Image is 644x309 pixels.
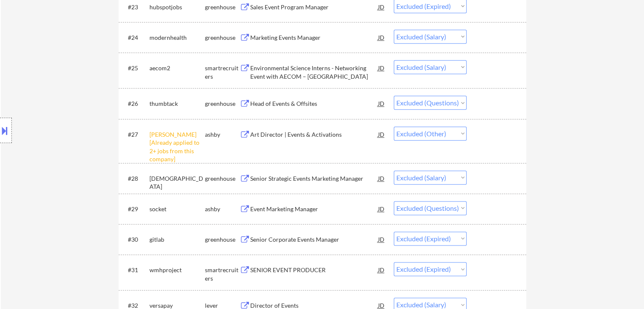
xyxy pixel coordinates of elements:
div: #23 [128,3,143,11]
div: modernhealth [149,33,205,42]
div: greenhouse [205,3,240,11]
div: socket [149,205,205,213]
div: JD [377,171,386,186]
div: smartrecruiters [205,64,240,80]
div: #30 [128,235,143,244]
div: JD [377,262,386,277]
div: thumbtack [149,99,205,108]
div: Senior Strategic Events Marketing Manager [250,174,378,183]
div: gitlab [149,235,205,244]
div: Marketing Events Manager [250,33,378,42]
div: smartrecruiters [205,266,240,282]
div: aecom2 [149,64,205,72]
div: ashby [205,205,240,213]
div: [PERSON_NAME] [Already applied to 2+ jobs from this company] [149,130,205,163]
div: #31 [128,266,143,274]
div: greenhouse [205,99,240,108]
div: JD [377,127,386,142]
div: Sales Event Program Manager [250,3,378,11]
div: #24 [128,33,143,42]
div: JD [377,232,386,247]
div: Head of Events & Offsites [250,99,378,108]
div: [DEMOGRAPHIC_DATA] [149,174,205,191]
div: JD [377,201,386,216]
div: SENIOR EVENT PRODUCER [250,266,378,274]
div: Event Marketing Manager [250,205,378,213]
div: greenhouse [205,174,240,183]
div: ashby [205,130,240,139]
div: JD [377,60,386,75]
div: hubspotjobs [149,3,205,11]
div: wmhproject [149,266,205,274]
div: JD [377,30,386,45]
div: JD [377,96,386,111]
div: greenhouse [205,33,240,42]
div: Environmental Science Interns - Networking Event with AECOM – [GEOGRAPHIC_DATA] [250,64,378,80]
div: Senior Corporate Events Manager [250,235,378,244]
div: Art Director | Events & Activations [250,130,378,139]
div: greenhouse [205,235,240,244]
